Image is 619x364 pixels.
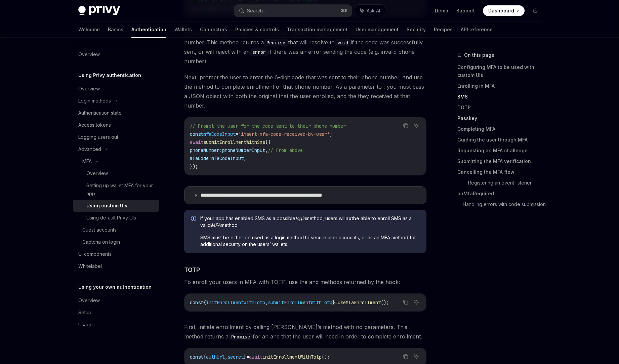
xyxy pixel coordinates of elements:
div: MFA [82,157,92,165]
span: (); [322,354,330,360]
span: Once is called with a valid , Privy will then send a 6-digit MFA enrollment code to the provided ... [184,28,426,66]
a: Welcome [78,22,100,38]
div: Setup [78,309,91,317]
span: = [335,299,338,306]
div: Overview [78,50,100,58]
a: API reference [461,22,493,38]
span: await [249,354,262,360]
span: Ask AI [367,7,380,14]
div: UI components [78,250,112,258]
a: Usage [73,319,159,331]
a: Authentication state [73,107,159,119]
a: Connectors [200,22,227,38]
span: } [244,354,246,360]
span: ({ [265,139,271,145]
a: User management [356,22,399,38]
strong: not [345,215,353,221]
span: = [246,354,249,360]
div: Captcha on login [82,238,120,246]
a: Registering an event listener [468,177,546,188]
span: , [225,354,228,360]
span: , [265,299,268,306]
em: MFA [211,222,221,228]
span: mfaCode: [190,155,211,161]
span: // Prompt the user for the code sent to their phone number [190,123,346,129]
span: , [244,155,246,161]
a: UI components [73,248,159,260]
div: Using default Privy UIs [86,214,136,222]
h5: Using your own authentication [78,283,152,291]
span: ; [330,131,332,137]
em: login [295,215,306,221]
span: mfaCodeInput [211,155,244,161]
button: Ask AI [412,298,421,307]
span: { [203,354,206,360]
span: authUrl [206,354,225,360]
a: Enrolling in MFA [457,81,546,91]
a: Submitting the MFA verification [457,156,546,167]
span: mfaCodeInput [203,131,236,137]
a: Requesting an MFA challenge [457,145,546,156]
button: Ask AI [412,121,421,130]
span: Dashboard [488,7,514,14]
span: { [203,299,206,306]
a: Using custom UIs [73,200,159,212]
code: error [250,48,269,56]
span: submitEnrollmentWithTotp [268,299,332,306]
a: Completing MFA [457,124,546,134]
span: } [332,299,335,306]
button: Copy the contents from the code block [401,352,410,361]
span: , [265,147,268,153]
a: Overview [73,294,159,307]
code: Promise [264,39,288,46]
div: Advanced [78,145,101,153]
div: Overview [78,296,100,305]
button: Toggle dark mode [530,5,541,16]
span: initEnrollmentWithTotp [206,299,265,306]
svg: Info [191,216,198,223]
span: const [190,131,203,137]
a: Handling errors with code submission [463,199,546,210]
a: Cancelling the MFA flow [457,167,546,177]
span: await [190,139,203,145]
span: phoneNumber: [190,147,222,153]
div: Logging users out [78,133,118,141]
span: 'insert-mfa-code-received-by-user' [238,131,330,137]
div: Guest accounts [82,226,117,234]
span: Next, prompt the user to enter the 6-digit code that was sent to their phone number, and use the ... [184,73,426,110]
span: useMfaEnrollment [338,299,381,306]
a: SMS [457,91,546,102]
span: }); [190,163,198,169]
a: Setup [73,307,159,319]
span: = [236,131,238,137]
div: Access tokens [78,121,111,129]
div: Whitelabel [78,262,102,270]
a: Access tokens [73,119,159,131]
a: Captcha on login [73,236,159,248]
a: Configuring MFA to be used with custom UIs [457,62,546,81]
span: const [190,299,203,306]
div: Authentication state [78,109,122,117]
a: Passkey [457,113,546,124]
div: Search... [247,7,266,15]
span: On this page [464,51,494,59]
img: dark logo [78,6,120,15]
a: Demo [435,7,448,14]
a: Recipes [434,22,453,38]
span: const [190,354,203,360]
span: phoneNumberInput [222,147,265,153]
span: secret [228,354,244,360]
button: Search...⌘K [234,5,352,17]
a: Guiding the user through MFA [457,134,546,145]
a: Overview [73,48,159,60]
a: Whitelabel [73,260,159,272]
span: ⌘ K [341,8,348,13]
div: Setting up wallet MFA for your app [86,181,155,198]
a: Security [407,22,426,38]
a: Using default Privy UIs [73,212,159,224]
button: Copy the contents from the code block [401,121,410,130]
button: Copy the contents from the code block [401,298,410,307]
a: Overview [73,167,159,179]
a: Authentication [131,22,166,38]
span: initEnrollmentWithTotp [262,354,322,360]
